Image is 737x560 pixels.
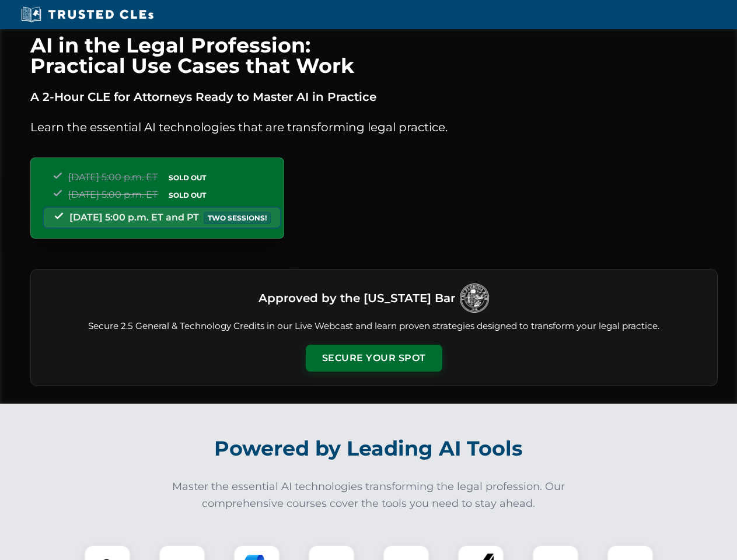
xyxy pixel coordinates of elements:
h1: AI in the Legal Profession: Practical Use Cases that Work [30,35,718,76]
p: A 2-Hour CLE for Attorneys Ready to Master AI in Practice [30,87,718,106]
p: Learn the essential AI technologies that are transforming legal practice. [30,118,718,136]
span: SOLD OUT [165,189,210,201]
img: Logo [460,283,489,313]
button: Secure Your Spot [306,345,442,372]
span: [DATE] 5:00 p.m. ET [68,189,158,200]
p: Master the essential AI technologies transforming the legal profession. Our comprehensive courses... [165,478,573,512]
h3: Approved by the [US_STATE] Bar [259,288,455,309]
span: SOLD OUT [165,171,210,184]
span: [DATE] 5:00 p.m. ET [68,171,158,183]
p: Secure 2.5 General & Technology Credits in our Live Webcast and learn proven strategies designed ... [45,320,703,333]
img: Trusted CLEs [18,6,157,23]
h2: Powered by Leading AI Tools [46,428,692,469]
